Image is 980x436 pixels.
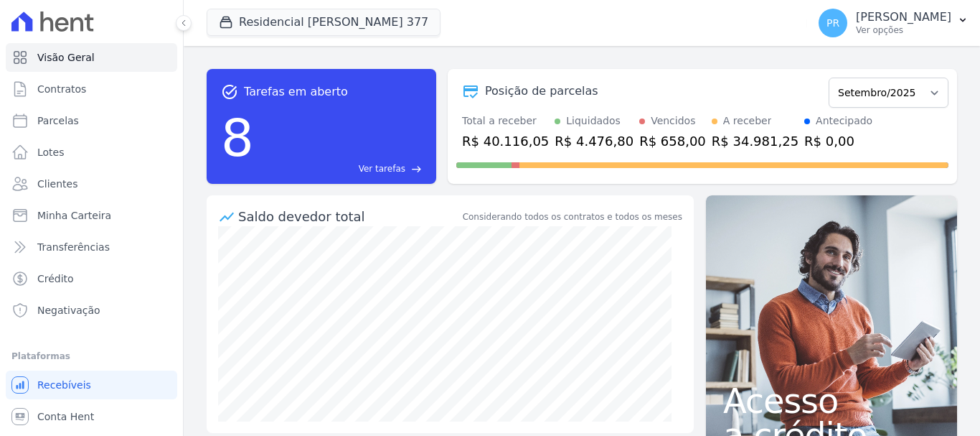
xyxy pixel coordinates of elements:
[566,113,621,129] div: Liquidados
[37,177,77,191] span: Clientes
[37,50,95,65] span: Visão Geral
[260,162,422,175] a: Ver tarefas east
[37,303,100,317] span: Negativação
[244,83,348,101] span: Tarefas em aberto
[462,113,549,129] div: Total a receber
[207,9,440,36] button: Residencial [PERSON_NAME] 377
[856,24,951,36] p: Ver opções
[6,106,177,135] a: Parcelas
[37,208,111,223] span: Minha Carteira
[712,131,798,151] div: R$ 34.981,25
[37,145,65,159] span: Lotes
[37,82,86,96] span: Contratos
[11,348,171,365] div: Plataformas
[6,170,177,198] a: Clientes
[463,210,682,223] div: Considerando todos os contratos e todos os meses
[221,83,238,101] span: task_alt
[6,296,177,325] a: Negativação
[462,131,549,151] div: R$ 40.116,05
[411,164,422,175] span: east
[221,101,254,175] div: 8
[6,402,177,431] a: Conta Hent
[826,18,839,28] span: PR
[723,113,772,129] div: A receber
[555,131,633,151] div: R$ 4.476,80
[238,207,460,226] div: Saldo devedor total
[6,264,177,293] a: Crédito
[6,371,177,399] a: Recebíveis
[6,201,177,230] a: Minha Carteira
[37,409,94,424] span: Conta Hent
[37,378,91,392] span: Recebíveis
[6,138,177,167] a: Lotes
[856,10,951,24] p: [PERSON_NAME]
[485,83,598,100] div: Posição de parcelas
[639,131,706,151] div: R$ 658,00
[37,113,79,128] span: Parcelas
[6,233,177,261] a: Transferências
[804,131,872,151] div: R$ 0,00
[6,75,177,103] a: Contratos
[807,3,980,43] button: PR [PERSON_NAME] Ver opções
[816,113,872,129] div: Antecipado
[6,43,177,72] a: Visão Geral
[651,113,695,129] div: Vencidos
[723,384,940,418] span: Acesso
[37,272,74,286] span: Crédito
[359,162,405,175] span: Ver tarefas
[37,240,110,254] span: Transferências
